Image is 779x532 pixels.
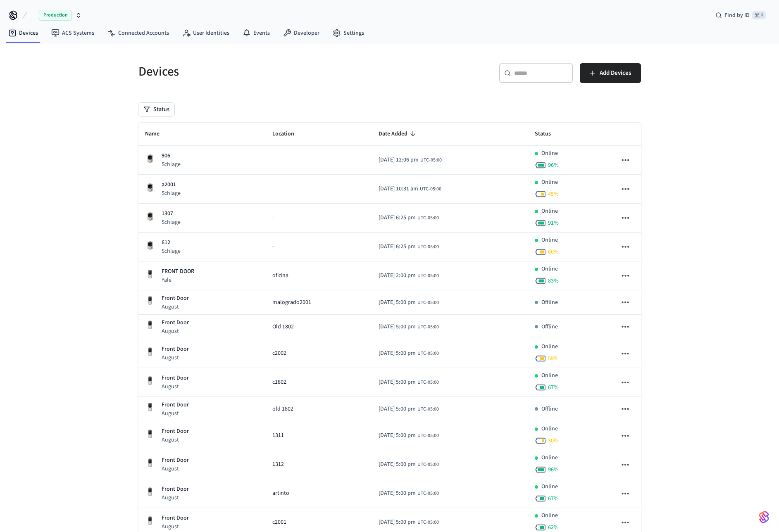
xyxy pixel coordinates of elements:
[379,214,416,222] span: [DATE] 6:25 pm
[272,271,288,280] span: oficina
[379,460,439,469] div: America/Lima
[379,489,416,498] span: [DATE] 5:00 pm
[759,511,769,524] img: SeamLogoGradient.69752ec5.svg
[548,523,559,532] span: 62 %
[39,10,72,21] span: Production
[417,214,439,222] span: UTC-05:00
[379,378,439,387] div: America/Lima
[600,68,631,78] span: Add Devices
[162,247,181,255] p: Schlage
[162,401,189,409] p: Front Door
[379,323,439,331] div: America/Lima
[272,242,274,251] span: -
[417,272,439,280] span: UTC-05:00
[548,248,559,256] span: 60 %
[138,63,385,80] h5: Devices
[162,267,194,276] p: FRONT DOOR
[145,269,155,279] img: Yale Assure Touchscreen Wifi Smart Lock, Satin Nickel, Front
[548,277,559,285] span: 83 %
[145,128,170,140] span: Name
[541,149,558,158] p: Online
[162,189,181,197] p: Schlage
[272,349,286,358] span: c2002
[379,431,439,440] div: America/Lima
[101,26,176,40] a: Connected Accounts
[548,161,559,169] span: 96 %
[548,190,559,198] span: 45 %
[236,26,276,40] a: Events
[541,342,558,351] p: Online
[417,406,439,413] span: UTC-05:00
[162,209,181,218] p: 1307
[541,207,558,216] p: Online
[162,374,189,382] p: Front Door
[379,323,416,331] span: [DATE] 5:00 pm
[379,242,439,251] div: America/Lima
[162,456,189,465] p: Front Door
[145,296,155,306] img: Yale Assure Touchscreen Wifi Smart Lock, Satin Nickel, Front
[379,242,416,251] span: [DATE] 6:25 pm
[162,180,181,189] p: a2001
[272,214,274,222] span: -
[541,511,558,520] p: Online
[272,405,293,413] span: old 1802
[541,371,558,380] p: Online
[162,465,189,473] p: August
[272,298,311,307] span: malogrado2001
[379,518,416,527] span: [DATE] 5:00 pm
[379,214,439,222] div: America/Lima
[417,519,439,526] span: UTC-05:00
[162,494,189,502] p: August
[162,485,189,494] p: Front Door
[379,156,419,164] span: [DATE] 12:06 pm
[145,347,155,357] img: Yale Assure Touchscreen Wifi Smart Lock, Satin Nickel, Front
[145,402,155,412] img: Yale Assure Touchscreen Wifi Smart Lock, Satin Nickel, Front
[145,458,155,468] img: Yale Assure Touchscreen Wifi Smart Lock, Satin Nickel, Front
[548,437,559,445] span: 30 %
[145,516,155,526] img: Yale Assure Touchscreen Wifi Smart Lock, Satin Nickel, Front
[379,185,418,193] span: [DATE] 10:31 am
[145,240,155,250] img: Schlage Sense Smart Deadbolt with Camelot Trim, Front
[162,522,189,531] p: August
[272,128,305,140] span: Location
[162,152,181,160] p: 906
[272,431,284,440] span: 1311
[162,276,194,284] p: Yale
[535,128,562,140] span: Status
[417,490,439,497] span: UTC-05:00
[379,185,441,193] div: America/Lima
[420,157,442,164] span: UTC-05:00
[162,514,189,522] p: Front Door
[272,323,294,331] span: Old 1802
[326,26,371,40] a: Settings
[162,345,189,354] p: Front Door
[162,427,189,436] p: Front Door
[417,379,439,386] span: UTC-05:00
[162,303,189,311] p: August
[162,218,181,226] p: Schlage
[2,26,45,40] a: Devices
[379,349,416,358] span: [DATE] 5:00 pm
[162,409,189,418] p: August
[541,454,558,462] p: Online
[272,185,274,193] span: -
[724,11,750,19] span: Find by ID
[548,383,559,392] span: 67 %
[145,183,155,192] img: Schlage Sense Smart Deadbolt with Camelot Trim, Front
[145,320,155,330] img: Yale Assure Touchscreen Wifi Smart Lock, Satin Nickel, Front
[162,382,189,391] p: August
[272,489,289,498] span: artinto
[162,238,181,247] p: 612
[145,211,155,221] img: Schlage Sense Smart Deadbolt with Camelot Trim, Front
[162,354,189,362] p: August
[548,354,559,363] span: 59 %
[379,128,418,140] span: Date Added
[162,327,189,335] p: August
[145,154,155,164] img: Schlage Sense Smart Deadbolt with Camelot Trim, Front
[709,8,772,23] div: Find by ID⌘ K
[162,436,189,444] p: August
[145,429,155,439] img: Yale Assure Touchscreen Wifi Smart Lock, Satin Nickel, Front
[272,460,284,469] span: 1312
[752,11,766,19] span: ⌘ K
[417,432,439,439] span: UTC-05:00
